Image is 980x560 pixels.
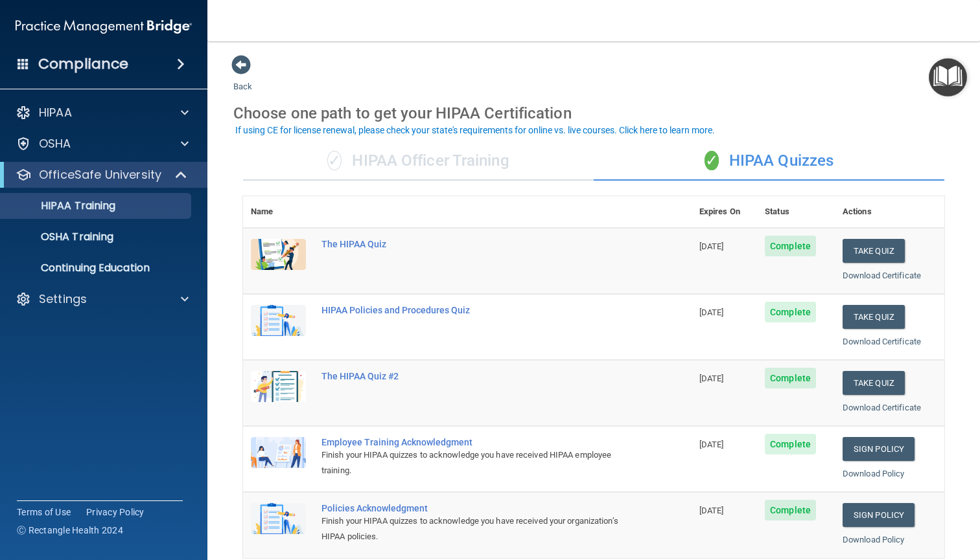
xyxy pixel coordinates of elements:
[39,136,71,151] p: OSHA
[8,199,115,212] p: HIPAA Training
[594,142,944,181] div: HIPAA Quizzes
[765,434,816,454] span: Complete
[705,151,719,170] span: ✓
[843,271,921,280] a: Download Certificate
[843,437,915,461] a: Sign Policy
[843,469,905,478] a: Download Policy
[692,196,757,228] th: Expires On
[843,403,921,412] a: Download Certificate
[39,291,87,307] p: Settings
[243,142,594,181] div: HIPAA Officer Training
[321,437,627,447] div: Employee Training Acknowledgment
[327,151,342,170] span: ✓
[765,236,816,256] span: Complete
[757,196,835,228] th: Status
[321,239,627,249] div: The HIPAA Quiz
[39,105,72,120] p: HIPAA
[699,241,724,251] span: [DATE]
[17,506,71,519] a: Terms of Use
[843,535,905,544] a: Download Policy
[233,124,717,137] button: If using CE for license renewal, please check your state's requirements for online vs. live cours...
[16,14,192,39] img: PMB logo
[16,105,189,120] a: HIPAA
[8,262,185,274] p: Continuing Education
[843,239,905,263] button: Take Quiz
[16,136,189,151] a: OSHA
[243,196,314,228] th: Name
[843,503,915,527] a: Sign Policy
[321,513,627,544] div: Finish your HIPAA quizzes to acknowledge you have received your organization’s HIPAA policies.
[843,371,905,395] button: Take Quiz
[765,368,816,388] span: Complete
[39,167,161,183] p: OfficeSafe University
[835,196,944,228] th: Actions
[17,524,123,537] span: Ⓒ Rectangle Health 2024
[699,308,724,317] span: [DATE]
[16,291,189,307] a: Settings
[321,305,627,315] div: HIPAA Policies and Procedures Quiz
[38,55,128,73] h4: Compliance
[8,230,113,243] p: OSHA Training
[321,503,627,513] div: Policies Acknowledgment
[16,167,188,183] a: OfficeSafe University
[321,447,627,478] div: Finish your HIPAA quizzes to acknowledge you have received HIPAA employee training.
[699,374,724,383] span: [DATE]
[233,95,954,132] div: Choose one path to get your HIPAA Certification
[765,302,816,322] span: Complete
[321,371,627,381] div: The HIPAA Quiz #2
[843,337,921,346] a: Download Certificate
[235,126,715,135] div: If using CE for license renewal, please check your state's requirements for online vs. live cours...
[86,506,145,519] a: Privacy Policy
[843,305,905,329] button: Take Quiz
[929,58,967,96] button: Open Resource Center
[233,66,252,91] a: Back
[699,506,724,515] span: [DATE]
[699,440,724,449] span: [DATE]
[765,500,816,521] span: Complete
